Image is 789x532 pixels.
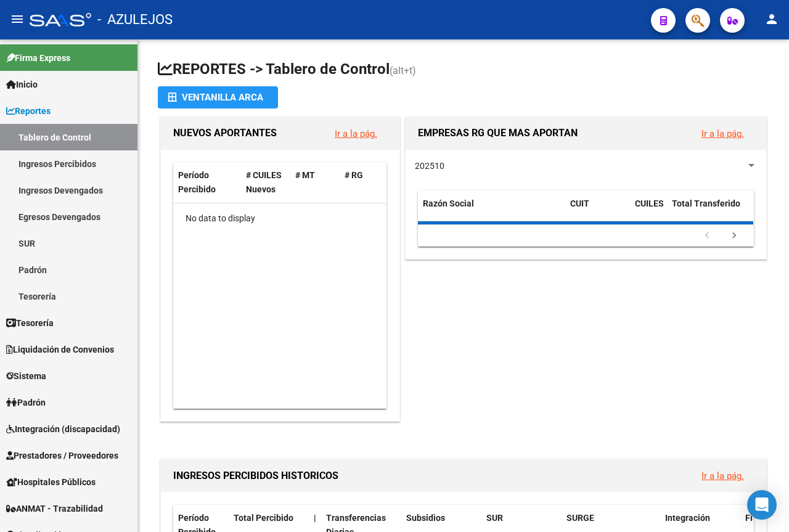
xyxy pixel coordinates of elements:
h1: REPORTES -> Tablero de Control [158,59,769,81]
a: go to previous page [695,229,719,243]
span: Inicio [6,78,38,91]
span: # MT [295,170,315,180]
mat-icon: person [764,12,779,27]
span: NUEVOS APORTANTES [173,127,277,139]
div: Ventanilla ARCA [168,86,268,108]
span: Tesorería [6,316,54,330]
div: Open Intercom Messenger [747,490,777,520]
button: Ventanilla ARCA [158,86,278,108]
datatable-header-cell: # RG [340,162,389,203]
datatable-header-cell: # CUILES Nuevos [241,162,290,203]
span: (alt+t) [390,65,416,76]
span: INGRESOS PERCIBIDOS HISTORICOS [173,470,338,481]
span: Subsidios [406,513,445,523]
a: Ir a la pág. [701,470,744,481]
datatable-header-cell: CUILES [630,190,667,231]
span: Prestadores / Proveedores [6,449,118,462]
datatable-header-cell: Total Transferido [667,190,753,231]
span: Reportes [6,104,51,118]
datatable-header-cell: # MT [290,162,340,203]
span: Hospitales Públicos [6,475,96,489]
span: # RG [345,170,363,180]
span: Total Transferido [672,198,740,208]
span: # CUILES Nuevos [246,170,282,194]
span: CUIT [570,198,589,208]
span: Total Percibido [234,513,293,523]
datatable-header-cell: Período Percibido [173,162,241,203]
button: Ir a la pág. [692,464,754,487]
span: 202510 [415,161,444,171]
span: | [314,513,316,523]
span: ANMAT - Trazabilidad [6,502,103,515]
div: No data to display [173,203,386,234]
span: Padrón [6,396,46,409]
span: SUR [486,513,503,523]
span: Integración (discapacidad) [6,422,120,436]
span: Sistema [6,369,46,383]
a: Ir a la pág. [701,128,744,139]
span: Razón Social [423,198,474,208]
span: SURGE [566,513,594,523]
span: CUILES [635,198,664,208]
span: Integración [665,513,710,523]
span: Período Percibido [178,170,216,194]
a: Ir a la pág. [335,128,377,139]
button: Ir a la pág. [692,122,754,145]
span: Firma Express [6,51,70,65]
datatable-header-cell: CUIT [565,190,630,231]
mat-icon: menu [10,12,25,27]
span: - AZULEJOS [97,6,173,33]
a: go to next page [722,229,746,243]
button: Ir a la pág. [325,122,387,145]
span: EMPRESAS RG QUE MAS APORTAN [418,127,578,139]
span: Liquidación de Convenios [6,343,114,356]
datatable-header-cell: Razón Social [418,190,565,231]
